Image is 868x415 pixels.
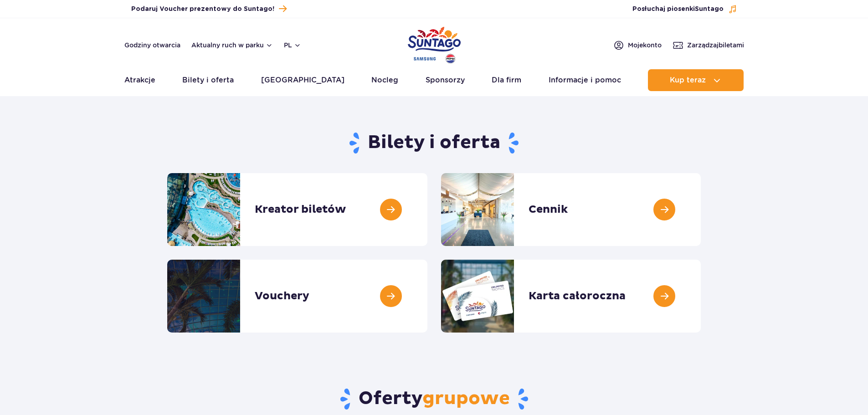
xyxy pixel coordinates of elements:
a: Atrakcje [124,69,155,91]
a: Bilety i oferta [182,69,234,91]
a: [GEOGRAPHIC_DATA] [261,69,344,91]
a: Mojekonto [613,40,662,51]
a: Podaruj Voucher prezentowy do Suntago! [131,3,287,15]
a: Sponsorzy [426,69,465,91]
span: Podaruj Voucher prezentowy do Suntago! [131,5,274,14]
h1: Bilety i oferta [167,131,701,155]
span: Posłuchaj piosenki [632,5,724,14]
span: Kup teraz [670,76,706,84]
span: Suntago [695,6,724,12]
span: Zarządzaj biletami [687,41,744,50]
button: Posłuchaj piosenkiSuntago [632,5,737,14]
span: Moje konto [628,41,662,50]
a: Nocleg [371,69,398,91]
button: Aktualny ruch w parku [191,41,273,49]
a: Zarządzajbiletami [673,40,744,51]
button: Kup teraz [648,69,744,91]
a: Informacje i pomoc [549,69,621,91]
h2: Oferty [167,387,701,411]
a: Dla firm [492,69,521,91]
span: grupowe [422,387,510,410]
a: Godziny otwarcia [124,41,180,50]
button: pl [284,41,301,50]
a: Park of Poland [408,23,461,65]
